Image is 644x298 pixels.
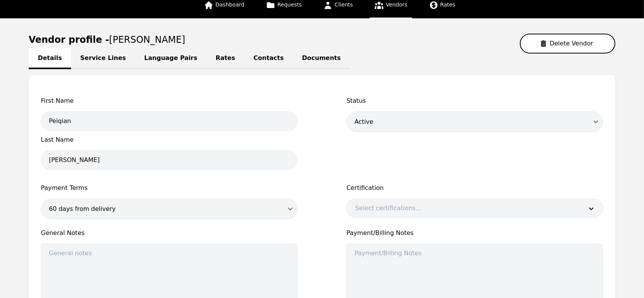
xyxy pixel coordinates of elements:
[293,48,350,69] a: Documents
[41,183,298,193] span: Payment Terms
[29,34,185,45] h1: Vendor profile -
[335,2,353,8] span: Clients
[346,228,603,238] span: Payment/Billing Notes
[41,151,298,170] input: Last Name
[41,112,298,131] input: First Name
[520,34,615,53] button: Delete Vendor
[215,2,244,8] span: Dashboard
[346,183,603,193] label: Certification
[207,48,244,69] a: Rates
[386,2,407,8] span: Vendors
[346,96,603,105] span: Status
[135,48,207,69] a: Language Pairs
[41,96,298,105] span: First Name
[244,48,293,69] a: Contacts
[440,2,455,8] span: Rates
[277,2,302,8] span: Requests
[41,228,298,238] span: General Notes
[41,135,298,144] span: Last Name
[71,48,135,69] a: Service Lines
[109,34,185,45] span: [PERSON_NAME]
